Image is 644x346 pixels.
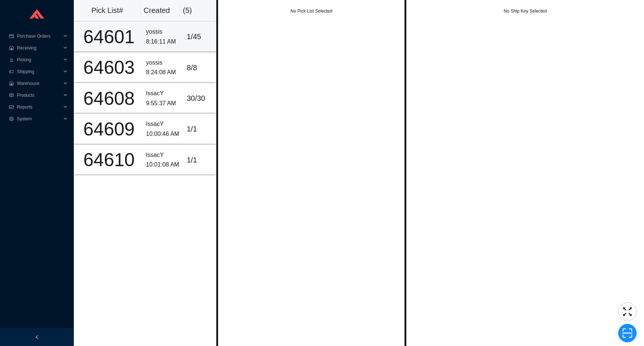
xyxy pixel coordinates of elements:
div: 8 / 8 [187,62,212,74]
div: No Pick List Selected [218,7,404,15]
span: fullscreen [619,306,636,317]
div: 10:00:46 AM [146,129,181,139]
span: read [9,93,14,97]
div: 64603 [78,58,140,77]
div: 8:24:08 AM [146,68,181,78]
span: Reports [17,101,61,113]
span: Products [17,89,61,101]
div: 9:55:37 AM [146,99,181,109]
div: 10:01:08 AM [146,160,181,170]
span: Warehouse [17,78,61,89]
div: yossis [146,27,181,37]
div: IssacY [146,119,181,129]
span: setting [9,117,14,121]
div: 1 / 45 [187,31,212,43]
span: Shipping [17,66,61,78]
div: 64601 [78,28,140,46]
button: scan [618,324,637,342]
span: scan [619,328,636,339]
div: No Ship Key Selected [406,7,644,15]
div: 1 / 1 [187,123,212,135]
div: IssacY [146,89,181,99]
div: yossis [146,58,181,68]
div: 1 / 1 [187,154,212,166]
div: 64609 [78,120,140,138]
div: 30 / 30 [187,92,212,105]
div: 8:16:11 AM [146,37,181,47]
span: Picking [17,54,61,66]
button: fullscreen [618,302,637,321]
div: 64610 [78,151,140,169]
div: ( 5 ) [183,4,209,17]
div: 64608 [78,89,140,108]
span: Purchase Orders [17,30,61,42]
span: System [17,113,61,125]
span: fund [9,105,14,109]
span: Receiving [17,42,61,54]
span: credit-card [9,34,14,38]
span: left [35,335,39,339]
div: IssacY [146,150,181,160]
